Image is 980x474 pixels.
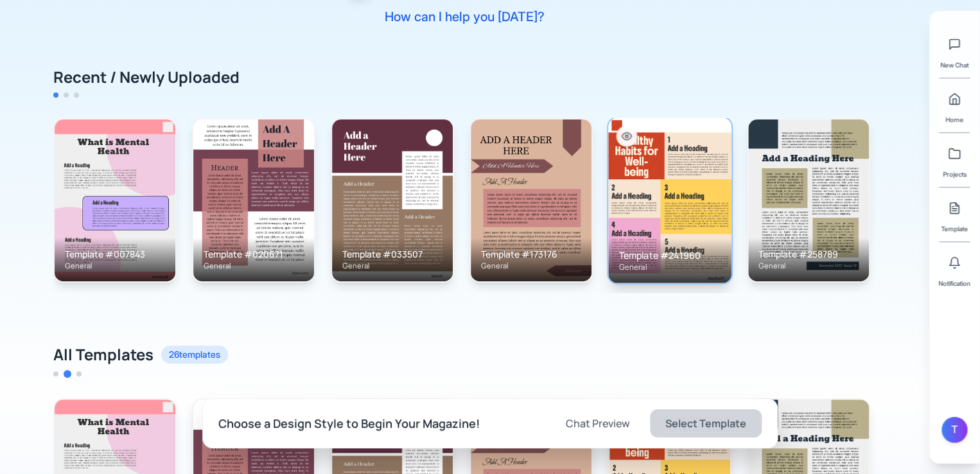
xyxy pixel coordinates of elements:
[941,417,967,443] button: T
[758,248,859,261] h4: Template #258789
[471,119,591,281] img: Template #173176
[941,224,968,234] span: Template
[943,169,967,179] span: Projects
[161,346,228,364] span: 26 templates
[650,409,762,437] button: Select Template
[218,414,538,432] h3: Choose a Design Style to Begin Your Magazine!
[618,249,721,261] h4: Template #241960
[758,261,859,271] p: General
[204,261,304,271] p: General
[608,118,731,283] img: Template #241960
[553,409,642,437] button: Chat Preview
[342,261,442,271] p: General
[618,262,721,272] p: General
[342,248,442,261] h4: Template #033507
[65,248,165,261] h4: Template #007843
[481,261,581,271] p: General
[332,119,453,281] img: Template #033507
[938,278,970,288] span: Notification
[193,119,314,281] img: Template #020671
[940,60,968,70] span: New Chat
[481,248,581,261] h4: Template #173176
[53,344,153,365] h2: All Templates
[945,114,963,125] span: Home
[65,261,165,271] p: General
[344,8,585,26] p: How can I help you [DATE]?
[55,119,175,281] img: Template #007843
[53,67,240,87] h2: Recent / Newly Uploaded
[748,119,869,281] img: Template #258789
[204,248,304,261] h4: Template #020671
